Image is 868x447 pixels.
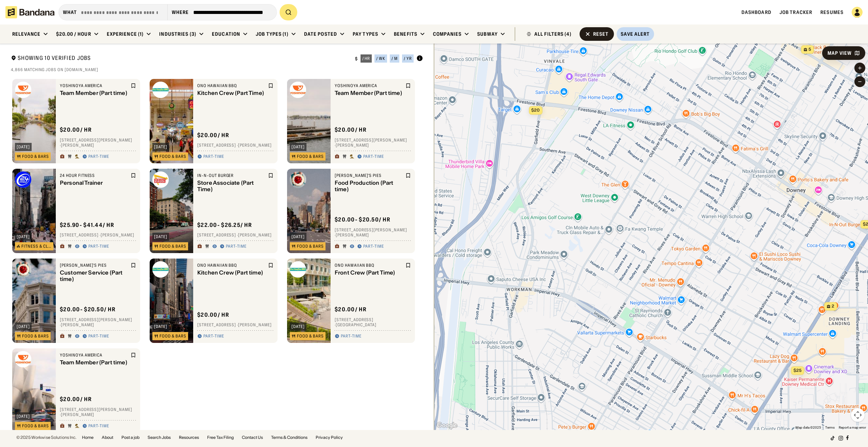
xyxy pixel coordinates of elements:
div: Where [172,9,189,15]
img: Yoshinoya America logo [15,82,31,98]
div: [STREET_ADDRESS] · [GEOGRAPHIC_DATA] [335,317,411,328]
div: Team Member (Part time) [335,90,404,96]
div: Food & Bars [160,244,186,248]
div: Industries (3) [159,31,196,37]
a: Contact Us [242,435,263,440]
div: Relevance [12,31,40,37]
div: Store Associate (Part Time) [197,180,267,193]
div: Part-time [88,424,109,429]
div: [PERSON_NAME]'s Pies [60,263,129,268]
div: [STREET_ADDRESS][PERSON_NAME] · [PERSON_NAME] [60,317,136,328]
a: Report a map error [839,426,866,429]
div: $ 20.00 / hr [60,126,92,133]
div: Part-time [363,154,384,160]
span: Resumes [820,9,844,15]
div: Part-time [203,334,224,339]
div: [DATE] [291,145,305,149]
img: Yoshinoya America logo [290,82,306,98]
div: Benefits [394,31,417,37]
div: Ono Hawaiian BBQ [197,83,267,88]
div: grid [11,76,423,430]
div: [STREET_ADDRESS][PERSON_NAME] · [PERSON_NAME] [335,137,411,148]
div: [STREET_ADDRESS] · [PERSON_NAME] [197,143,273,148]
div: [STREET_ADDRESS][PERSON_NAME] · [PERSON_NAME] [60,407,136,417]
div: Ono Hawaiian BBQ [335,263,404,268]
a: Open this area in Google Maps (opens a new window) [436,421,458,430]
div: [DATE] [291,235,305,239]
div: 24 Hour Fitness [60,173,129,178]
div: ALL FILTERS (4) [534,32,571,36]
div: Food & Bars [297,334,324,338]
div: [DATE] [17,414,30,418]
div: Food & Bars [160,334,186,338]
div: Pay Types [353,31,378,37]
div: Kitchen Crew (Part Time) [197,90,267,96]
div: © 2025 Workwise Solutions Inc. [16,435,77,440]
a: Privacy Policy [316,435,343,440]
div: Customer Service (Part time) [60,269,129,282]
div: $ 20.00 / hr [335,306,367,313]
div: / hr [362,56,370,61]
div: Save Alert [621,31,650,37]
div: $ 20.00 / hr [197,311,229,318]
div: [STREET_ADDRESS] · [PERSON_NAME] [60,233,136,238]
div: $ 20.00 / hr [197,132,229,139]
div: [DATE] [154,145,167,149]
a: Job Tracker [780,9,812,15]
a: Terms & Conditions [271,435,307,440]
div: Yoshinoya America [60,83,129,88]
div: Date Posted [304,31,337,37]
div: Yoshinoya America [335,83,404,88]
div: what [63,9,77,15]
img: Bandana logotype [5,6,54,18]
a: Post a job [121,435,139,440]
div: Experience (1) [107,31,144,37]
div: Food & Bars [22,424,49,428]
div: $ 20.00 / hr [335,126,367,133]
div: $ 20.00 / hr [60,396,92,403]
div: Fitness & Clubs [21,244,51,248]
div: Part-time [363,244,384,249]
div: / yr [404,56,412,61]
a: Free Tax Filing [207,435,234,440]
div: [DATE] [17,235,30,239]
div: Food & Bars [160,154,186,159]
span: 5 [808,47,811,52]
div: Map View [828,51,852,55]
div: In-N-Out Burger [197,173,267,178]
div: Food & Bars [22,334,49,338]
a: Resources [179,435,199,440]
div: Part-time [226,244,247,249]
div: Food & Bars [22,154,49,159]
div: [DATE] [154,235,167,239]
img: Ono Hawaiian BBQ logo [152,261,169,278]
div: Part-time [88,154,109,160]
div: 4,866 matching jobs on [DOMAIN_NAME] [11,67,423,72]
div: / wk [376,56,385,61]
div: Showing 10 Verified Jobs [11,54,350,63]
div: [STREET_ADDRESS] · [PERSON_NAME] [197,233,273,238]
span: Map data ©2025 [796,426,821,429]
div: Part-time [88,244,109,249]
a: Home [82,435,94,440]
div: Team Member (Part time) [60,359,129,366]
div: Companies [433,31,462,37]
div: Ono Hawaiian BBQ [197,263,267,268]
img: Ono Hawaiian BBQ logo [290,261,306,278]
div: [DATE] [154,325,167,329]
div: Team Member (Part time) [60,90,129,96]
div: $ [355,56,358,62]
img: Polly's Pies logo [15,261,31,278]
span: 2 [832,303,834,309]
img: In-N-Out Burger logo [152,171,169,188]
a: Search Jobs [148,435,171,440]
div: $ 25.90 - $41.44 / hr [60,221,114,229]
a: Terms (opens in new tab) [825,426,835,429]
div: [DATE] [17,145,30,149]
div: [STREET_ADDRESS] · [PERSON_NAME] [197,322,273,328]
div: Education [212,31,240,37]
div: $ 20.00 - $20.50 / hr [335,216,390,223]
span: $25 [794,368,802,373]
span: $20 [531,107,540,113]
